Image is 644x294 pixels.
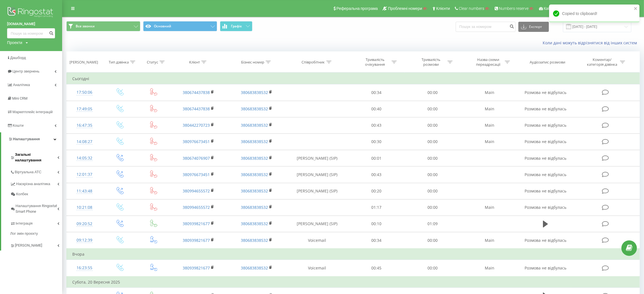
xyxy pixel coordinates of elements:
[10,56,26,60] span: Дашборд
[525,188,566,194] span: Розмова не відбулась
[460,117,519,133] td: Main
[231,24,242,28] span: Графік
[15,152,57,163] span: Загальні налаштування
[16,191,28,197] span: Колбек
[518,22,549,32] button: Експорт
[241,238,268,243] a: 380683838532
[241,122,268,128] a: 380683838532
[525,106,566,111] span: Розмова не відбулась
[348,183,404,199] td: 00:20
[147,60,158,65] div: Статус
[10,229,62,239] a: Лог змін проєкту
[405,199,460,216] td: 00:00
[460,232,519,249] td: Main
[348,117,404,133] td: 00:43
[348,199,404,216] td: 01:17
[348,133,404,150] td: 00:30
[220,21,252,31] button: Графік
[15,243,42,248] span: [PERSON_NAME]
[286,260,348,277] td: Voicemail
[72,202,97,213] div: 10:21:08
[436,6,450,11] span: Клієнти
[302,60,325,65] div: Співробітник
[348,260,404,277] td: 00:45
[241,60,264,65] div: Бізнес номер
[7,28,55,38] input: Пошук за номером
[183,155,210,161] a: 380674076907
[10,239,62,251] a: [PERSON_NAME]
[183,265,210,271] a: 380939821677
[460,199,519,216] td: Main
[241,172,268,177] a: 380683838532
[10,148,62,165] a: Загальні налаштування
[189,60,200,65] div: Клієнт
[549,5,639,23] div: Copied to clipboard!
[241,221,268,226] a: 380683838532
[460,260,519,277] td: Main
[12,69,40,73] span: Центр звернень
[525,122,566,128] span: Розмова не відбулась
[241,265,268,271] a: 380683838532
[388,6,422,11] span: Проблемні номери
[241,106,268,111] a: 380683838532
[7,40,22,45] div: Проекти
[525,172,566,177] span: Розмова не відбулась
[525,238,566,243] span: Розмова не відбулась
[72,120,97,131] div: 16:47:35
[72,218,97,229] div: 09:20:52
[348,166,404,183] td: 00:43
[76,24,95,28] span: Все звонки
[72,235,97,246] div: 09:12:39
[15,169,42,175] span: Віртуальна АТС
[405,150,460,166] td: 00:00
[16,221,32,226] span: Інтеграція
[525,205,566,210] span: Розмова не відбулась
[16,203,57,214] span: Налаштування Ringostat Smart Phone
[109,60,129,65] div: Тип дзвінка
[13,83,30,87] span: Аналiтика
[286,232,348,249] td: Voicemail
[405,84,460,101] td: 00:00
[183,122,210,128] a: 380442270723
[183,172,210,177] a: 380976673451
[67,249,640,260] td: Вчора
[348,232,404,249] td: 00:34
[10,199,62,217] a: Налаштування Ringostat Smart Phone
[241,155,268,161] a: 380683838532
[405,260,460,277] td: 00:00
[499,6,529,11] span: Numbers reserve
[10,231,38,236] span: Лог змін проєкту
[72,169,97,180] div: 12:01:37
[7,21,55,27] a: [DOMAIN_NAME]
[72,153,97,164] div: 14:05:32
[405,133,460,150] td: 00:00
[183,188,210,194] a: 380994655572
[1,132,62,146] a: Налаштування
[405,101,460,117] td: 00:00
[7,6,55,20] img: Ringostat logo
[286,216,348,232] td: [PERSON_NAME] (SIP)
[348,150,404,166] td: 00:01
[525,90,566,95] span: Розмова не відбулась
[586,57,619,67] div: Коментар/категорія дзвінка
[348,101,404,117] td: 00:40
[360,57,390,67] div: Тривалість очікування
[72,262,97,273] div: 16:23:55
[286,166,348,183] td: [PERSON_NAME] (SIP)
[286,183,348,199] td: [PERSON_NAME] (SIP)
[348,84,404,101] td: 00:34
[10,177,62,189] a: Наскрізна аналітика
[473,57,503,67] div: Назва схеми переадресації
[405,117,460,133] td: 00:00
[405,166,460,183] td: 00:00
[183,106,210,111] a: 380674437838
[416,57,446,67] div: Тривалість розмови
[10,189,62,199] a: Колбек
[13,123,23,128] span: Кошти
[12,110,53,114] span: Маркетплейс інтеграцій
[72,186,97,197] div: 11:43:48
[460,133,519,150] td: Main
[634,6,638,12] button: close
[525,265,566,271] span: Розмова не відбулась
[143,21,217,31] button: Основний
